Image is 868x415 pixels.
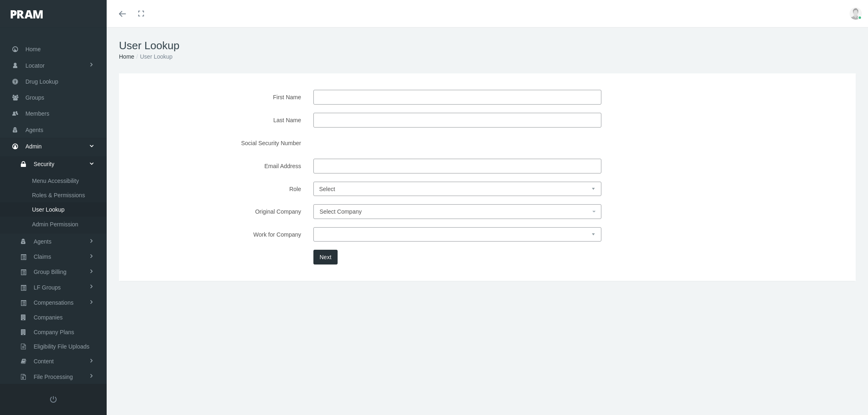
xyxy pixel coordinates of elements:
[25,41,41,57] span: Home
[32,188,85,202] span: Roles & Permissions
[34,370,73,384] span: File Processing
[32,203,64,217] span: User Lookup
[127,159,307,173] label: Email Address
[127,113,307,128] label: Last Name
[127,136,307,150] label: Social Security Number
[34,157,55,171] span: Security
[127,227,307,242] label: Work for Company
[850,7,862,20] img: user-placeholder.jpg
[25,74,58,89] span: Drug Lookup
[313,250,338,265] button: Next
[34,250,51,264] span: Claims
[320,208,362,215] span: Select Company
[25,139,42,154] span: Admin
[34,325,74,339] span: Company Plans
[11,10,43,18] img: PRAM_20_x_78.png
[25,106,49,121] span: Members
[25,122,43,138] span: Agents
[25,90,44,105] span: Groups
[25,58,45,73] span: Locator
[34,265,66,279] span: Group Billing
[34,354,54,368] span: Content
[34,280,61,294] span: LF Groups
[127,90,307,105] label: First Name
[134,52,172,61] li: User Lookup
[34,235,52,249] span: Agents
[34,340,89,353] span: Eligibility File Uploads
[34,296,73,310] span: Compensations
[32,217,78,231] span: Admin Permission
[119,53,134,60] a: Home
[127,182,307,196] label: Role
[34,310,63,324] span: Companies
[32,174,79,188] span: Menu Accessibility
[127,204,307,219] label: Original Company
[119,39,856,52] h1: User Lookup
